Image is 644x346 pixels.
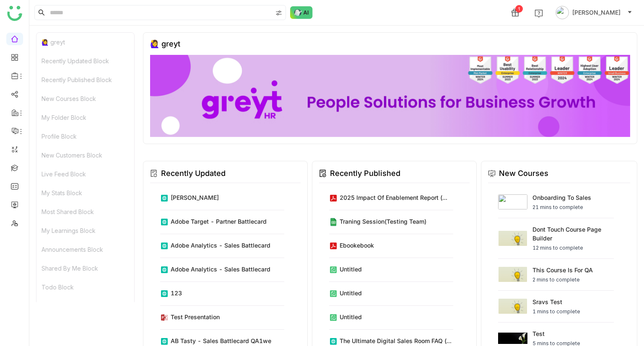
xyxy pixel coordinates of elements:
[340,193,447,202] div: 2025 Impact of Enablement Report (...
[171,312,220,321] div: Test Presentation
[171,217,267,226] div: Adobe Target - Partner Battlecard
[161,168,226,179] div: Recently Updated
[36,221,134,240] div: My Learnings Block
[150,55,630,137] img: 68ca8a786afc163911e2cfd3
[556,6,569,19] img: avatar
[171,336,271,345] div: AB Tasty - Sales Battlecard QA1we
[36,146,134,165] div: New Customers Block
[340,241,374,250] div: ebookebook
[532,193,591,202] div: Onboarding to Sales
[572,8,621,17] span: [PERSON_NAME]
[532,276,593,284] div: 2 mins to complete
[340,336,452,345] div: The Ultimate Digital Sales Room FAQ (...
[36,127,134,146] div: Profile Block
[36,259,134,278] div: Shared By Me Block
[36,33,134,52] div: 🙋‍♀️ greyt
[535,9,543,18] img: help.svg
[36,89,134,108] div: New Courses Block
[36,52,134,70] div: Recently Updated Block
[36,297,134,315] div: Rich Text Block
[171,193,219,202] div: [PERSON_NAME]
[36,278,134,297] div: Todo Block
[532,308,580,315] div: 1 mins to complete
[532,244,614,252] div: 12 mins to complete
[36,165,134,183] div: Live Feed Block
[171,241,270,250] div: Adobe Analytics - Sales Battlecard
[36,70,134,89] div: Recently Published Block
[532,329,580,338] div: test
[554,6,634,19] button: [PERSON_NAME]
[340,265,362,274] div: Untitled
[36,108,134,127] div: My Folder Block
[330,168,400,179] div: Recently Published
[36,183,134,202] div: My Stats Block
[532,225,614,243] div: Dont touch course page builder
[150,39,180,48] div: 🙋‍♀️ greyt
[340,289,362,297] div: Untitled
[532,204,591,211] div: 21 mins to complete
[499,168,548,179] div: New Courses
[36,240,134,259] div: Announcements Block
[36,202,134,221] div: Most Shared Block
[340,217,426,226] div: Traning Session(Testing Team)
[532,266,593,274] div: This course is for QA
[7,6,22,21] img: logo
[171,289,182,297] div: 123
[290,6,313,19] img: ask-buddy-normal.svg
[532,297,580,306] div: sravs test
[340,312,362,321] div: Untitled
[171,265,270,274] div: Adobe Analytics - Sales Battlecard
[515,5,523,13] div: 1
[275,10,282,16] img: search-type.svg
